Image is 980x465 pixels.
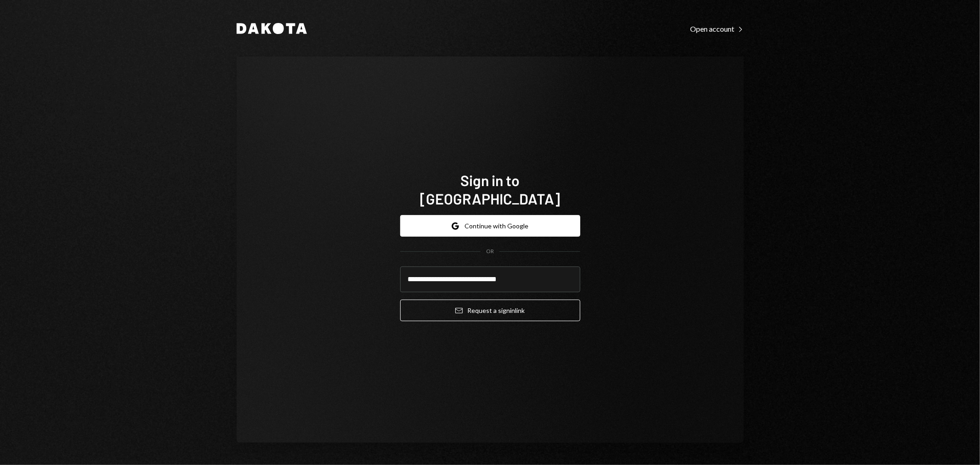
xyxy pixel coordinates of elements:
div: Open account [691,24,744,34]
button: Continue with Google [400,215,580,237]
div: OR [486,248,494,255]
h1: Sign in to [GEOGRAPHIC_DATA] [400,171,580,208]
a: Open account [691,23,744,34]
button: Request a signinlink [400,300,580,321]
